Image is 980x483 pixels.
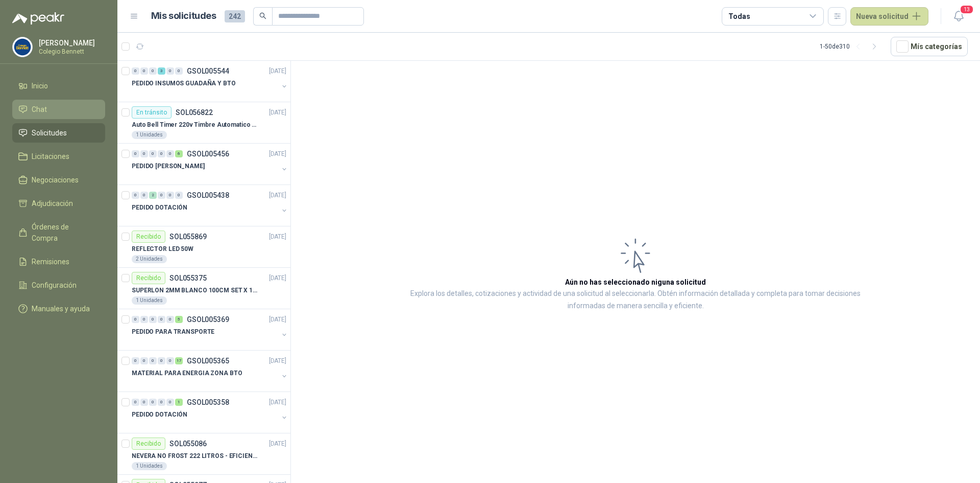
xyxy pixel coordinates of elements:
[132,355,288,387] a: 0 0 0 0 0 17 GSOL005365[DATE] MATERIAL PARA ENERGIA ZONA BTO
[393,288,878,312] p: Explora los detalles, cotizaciones y actividad de una solicitud al seleccionarla. Obtén informaci...
[132,231,165,243] div: Recibido
[151,9,216,24] h1: Mis solicitudes
[12,299,105,318] a: Manuales y ayuda
[12,217,105,248] a: Órdenes de Compra
[32,303,90,314] span: Manuales y ayuda
[132,79,236,88] p: PEDIDO INSUMOS GUADAÑA Y BTO
[187,192,229,199] p: GSOL005438
[132,148,288,180] a: 0 0 0 0 0 6 GSOL005456[DATE] PEDIDO [PERSON_NAME]
[12,147,105,166] a: Licitaciones
[132,313,288,346] a: 0 0 0 0 0 5 GSOL005369[DATE] PEDIDO PARA TRANSPORTE
[565,277,706,288] h3: Aún no has seleccionado niguna solicitud
[12,76,105,96] a: Inicio
[132,316,139,323] div: 0
[132,438,165,450] div: Recibido
[728,11,750,22] div: Todas
[166,67,174,75] div: 0
[13,37,32,57] img: Company Logo
[169,233,207,240] p: SOL055869
[891,37,968,56] button: Mís categorías
[132,286,259,295] p: SUPERLON 2MM BLANCO 100CM SET X 150 METROS
[132,106,171,119] div: En tránsito
[158,399,165,406] div: 0
[269,232,286,242] p: [DATE]
[32,127,67,139] span: Solicitudes
[140,150,148,157] div: 0
[225,10,245,22] span: 242
[149,316,157,323] div: 0
[140,67,148,75] div: 0
[117,268,290,309] a: RecibidoSOL055375[DATE] SUPERLON 2MM BLANCO 100CM SET X 150 METROS1 Unidades
[158,192,165,199] div: 0
[175,150,183,157] div: 6
[132,396,288,429] a: 0 0 0 0 0 1 GSOL005358[DATE] PEDIDO DOTACIÓN
[158,150,165,157] div: 0
[12,194,105,213] a: Adjudicación
[132,120,259,130] p: Auto Bell Timer 220v Timbre Automatico Para Colegios, Indust
[132,296,167,305] div: 1 Unidades
[259,12,266,19] span: search
[39,49,103,55] p: Colegio Bennett
[132,255,167,263] div: 2 Unidades
[12,123,105,143] a: Solicitudes
[117,226,290,268] a: RecibidoSOL055869[DATE] REFLECTOR LED 50W2 Unidades
[132,272,165,284] div: Recibido
[158,316,165,323] div: 0
[166,357,174,364] div: 0
[12,252,105,271] a: Remisiones
[187,399,229,406] p: GSOL005358
[140,316,148,323] div: 0
[32,174,79,186] span: Negociaciones
[187,316,229,323] p: GSOL005369
[132,189,288,222] a: 0 0 2 0 0 0 GSOL005438[DATE] PEDIDO DOTACIÓN
[169,274,207,282] p: SOL055375
[132,410,187,420] p: PEDIDO DOTACIÓN
[960,5,974,14] span: 13
[32,198,73,209] span: Adjudicación
[169,440,207,447] p: SOL055086
[12,12,64,25] img: Logo peakr
[32,256,69,267] span: Remisiones
[140,192,148,199] div: 0
[132,369,242,378] p: MATERIAL PARA ENERGIA ZONA BTO
[149,357,157,364] div: 0
[269,315,286,325] p: [DATE]
[269,398,286,407] p: [DATE]
[132,192,139,199] div: 0
[117,433,290,475] a: RecibidoSOL055086[DATE] NEVERA NO FROST 222 LITROS - EFICIENCIA ENERGETICA A1 Unidades
[187,357,229,364] p: GSOL005365
[166,192,174,199] div: 0
[187,150,229,157] p: GSOL005456
[132,67,139,75] div: 0
[166,399,174,406] div: 0
[820,38,883,55] div: 1 - 50 de 310
[175,399,183,406] div: 1
[32,280,77,291] span: Configuración
[140,399,148,406] div: 0
[175,357,183,364] div: 17
[269,149,286,159] p: [DATE]
[149,192,157,199] div: 2
[12,170,105,190] a: Negociaciones
[149,67,157,75] div: 0
[269,66,286,76] p: [DATE]
[32,80,48,91] span: Inicio
[12,100,105,119] a: Chat
[269,439,286,449] p: [DATE]
[132,357,139,364] div: 0
[12,275,105,295] a: Configuración
[132,150,139,157] div: 0
[132,203,187,213] p: PEDIDO DOTACIÓN
[39,39,103,47] p: [PERSON_NAME]
[149,150,157,157] div: 0
[117,102,290,144] a: En tránsitoSOL056822[DATE] Auto Bell Timer 220v Timbre Automatico Para Colegios, Indust1 Unidades
[132,451,259,461] p: NEVERA NO FROST 222 LITROS - EFICIENCIA ENERGETICA A
[132,131,167,139] div: 1 Unidades
[187,67,229,75] p: GSOL005544
[269,191,286,200] p: [DATE]
[175,316,183,323] div: 5
[132,327,214,337] p: PEDIDO PARA TRANSPORTE
[132,162,205,171] p: PEDIDO [PERSON_NAME]
[175,192,183,199] div: 0
[166,150,174,157] div: 0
